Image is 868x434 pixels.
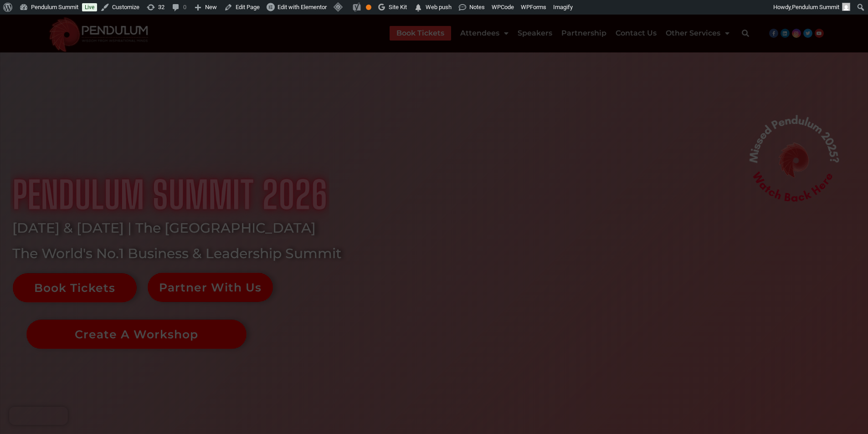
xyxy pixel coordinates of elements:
div: OK [366,5,371,10]
a: Live [82,3,97,11]
span:  [414,1,423,14]
span: Edit with Elementor [277,4,327,10]
span: Site Kit [389,4,407,10]
span: Pendulum Summit [792,4,839,10]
